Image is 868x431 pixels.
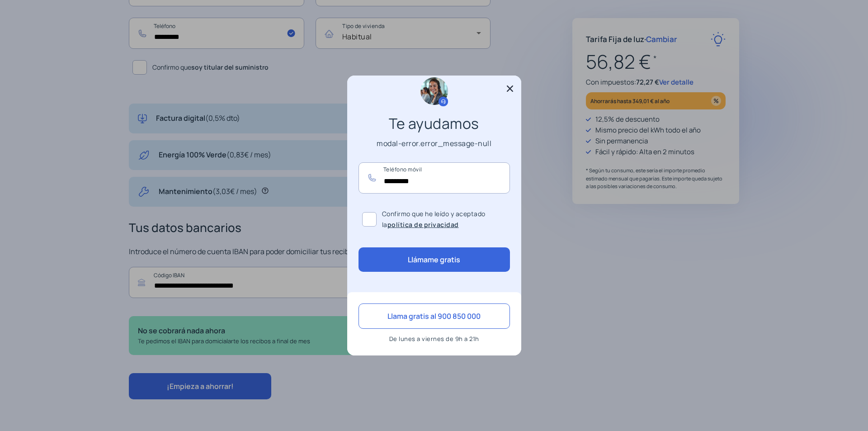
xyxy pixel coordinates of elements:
[359,247,510,272] button: Llámame gratis
[382,208,506,230] span: Confirmo que he leído y aceptado la
[359,333,510,344] p: De lunes a viernes de 9h a 21h
[359,303,510,329] button: Llama gratis al 900 850 000
[387,220,459,229] a: política de privacidad
[359,138,510,149] p: modal-error.error_message-null
[368,118,501,129] h3: Te ayudamos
